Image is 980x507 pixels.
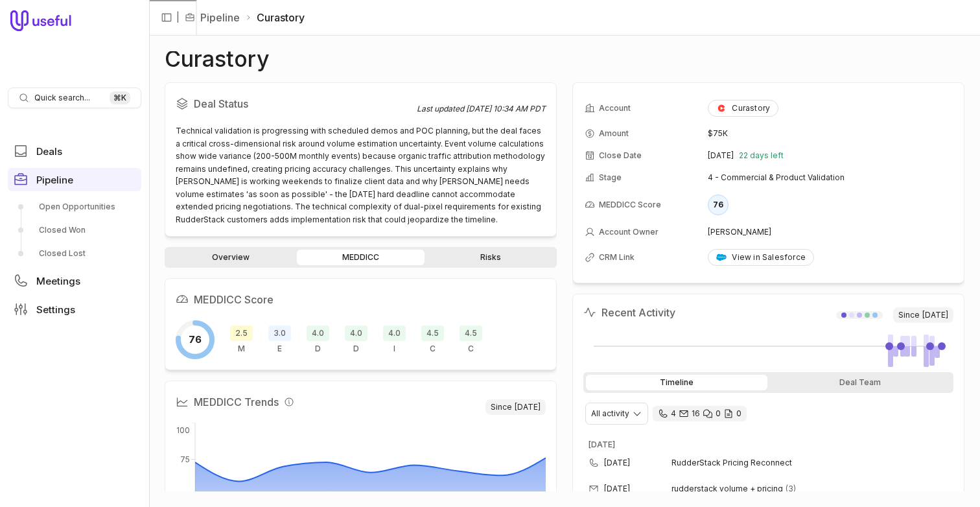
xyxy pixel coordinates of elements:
[8,139,141,163] a: Deals
[383,325,406,354] div: Indicate Pain
[353,344,359,354] span: D
[716,252,806,263] div: View in Salesforce
[427,250,554,265] a: Risks
[157,8,176,27] button: Collapse sidebar
[515,402,541,412] time: [DATE]
[586,375,767,390] div: Timeline
[230,325,253,341] span: 2.5
[599,150,642,161] span: Close Date
[716,103,770,113] div: Curastory
[599,200,661,210] span: MEDDICC Score
[180,491,190,501] tspan: 50
[708,167,952,188] td: 4 - Commercial & Product Validation
[383,325,406,341] span: 4.0
[708,249,814,266] a: View in Salesforce
[583,305,675,320] h2: Recent Activity
[176,289,546,310] h2: MEDDICC Score
[345,325,367,341] span: 4.0
[176,320,215,359] div: Overall MEDDICC score
[708,195,729,215] div: 76
[345,325,367,354] div: Decision Process
[200,10,240,25] a: Pipeline
[417,104,546,114] div: Last updated
[460,325,482,341] span: 4.5
[167,250,294,265] a: Overview
[230,325,253,354] div: Metrics
[180,454,190,464] tspan: 75
[110,91,130,104] kbd: ⌘ K
[671,484,783,494] span: rudderstack volume + pricing
[8,168,141,191] a: Pipeline
[466,104,546,113] time: [DATE] 10:34 AM PDT
[421,325,444,341] span: 4.5
[599,227,659,237] span: Account Owner
[36,276,80,286] span: Meetings
[315,344,321,354] span: D
[708,123,952,144] td: $75K
[34,93,90,103] span: Quick search...
[786,484,796,494] span: 3 emails in thread
[430,344,436,354] span: C
[307,325,329,341] span: 4.0
[176,10,180,25] span: |
[893,307,953,323] span: Since
[176,392,485,412] h2: MEDDICC Trends
[599,252,635,263] span: CRM Link
[8,298,141,321] a: Settings
[460,325,482,354] div: Competition
[277,344,282,354] span: E
[468,344,474,354] span: C
[36,175,73,185] span: Pipeline
[165,51,270,67] h1: Curastory
[176,93,417,114] h2: Deal Status
[36,147,62,156] span: Deals
[671,458,933,468] span: RudderStack Pricing Reconnect
[238,344,245,354] span: M
[599,128,629,139] span: Amount
[589,440,615,449] time: [DATE]
[176,124,546,226] div: Technical validation is progressing with scheduled demos and POC planning, but the deal faces a c...
[268,325,291,354] div: Economic Buyer
[8,196,141,264] div: Pipeline submenu
[708,222,952,242] td: [PERSON_NAME]
[599,103,631,113] span: Account
[708,100,778,117] button: Curastory
[770,375,951,390] div: Deal Team
[8,196,141,217] a: Open Opportunities
[176,425,190,435] tspan: 100
[8,243,141,264] a: Closed Lost
[604,484,630,494] time: [DATE]
[922,310,948,320] time: [DATE]
[708,150,734,161] time: [DATE]
[268,325,291,341] span: 3.0
[36,305,75,314] span: Settings
[485,399,546,415] span: Since
[421,325,444,354] div: Champion
[307,325,329,354] div: Decision Criteria
[8,269,141,292] a: Meetings
[8,220,141,241] a: Closed Won
[604,458,630,468] time: [DATE]
[653,406,747,421] div: 4 calls and 16 email threads
[189,332,202,348] span: 76
[393,344,395,354] span: I
[599,172,622,183] span: Stage
[739,150,784,161] span: 22 days left
[297,250,424,265] a: MEDDICC
[245,10,305,25] li: Curastory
